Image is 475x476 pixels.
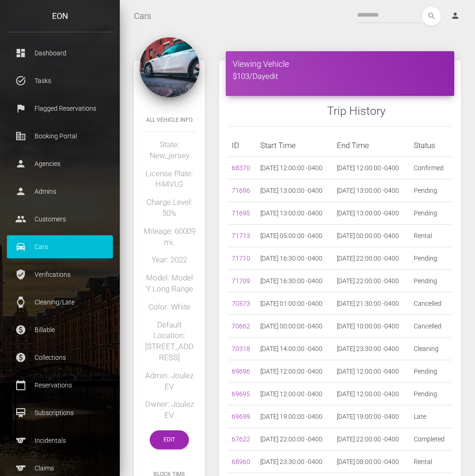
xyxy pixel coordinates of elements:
a: 71709 [232,277,250,285]
p: Subscriptions [14,406,106,420]
td: [DATE] 12:00:00 -0400 [333,360,410,383]
a: sports Incidentals [7,429,113,452]
h4: Viewing Vehicle [233,58,447,70]
a: edit [265,71,278,81]
td: [DATE] 13:00:00 -0400 [257,179,333,202]
p: Dashboard [14,46,106,60]
i: person [451,11,460,20]
td: Confirmed [410,157,452,179]
h6: All Vehicle Info [143,116,196,124]
a: paid Billable [7,318,113,341]
p: Claims [14,461,106,475]
a: 69695 [232,390,250,398]
td: Completed [410,428,452,451]
button: search [422,7,441,26]
td: [DATE] 05:00:00 -0400 [257,225,333,247]
td: [DATE] 21:30:00 -0400 [333,292,410,315]
td: Rental [410,225,452,247]
td: Pending [410,202,452,225]
td: Late [410,405,452,428]
td: [DATE] 00:00:00 -0400 [257,315,333,338]
p: Cleaning/Late [14,295,106,309]
a: 70662 [232,322,250,330]
h5: State: New_jersey [143,139,196,161]
p: Flagged Reservations [14,101,106,115]
a: 71710 [232,255,250,262]
p: Booking Portal [14,129,106,143]
h5: Year: 2022 [143,255,196,266]
a: card_membership Subscriptions [7,401,113,424]
td: Cancelled [410,292,452,315]
h5: Owner: Joulez EV [143,399,196,421]
td: [DATE] 12:00:00 -0400 [333,157,410,179]
td: Rental [410,451,452,473]
a: calendar_today Reservations [7,374,113,397]
td: Pending [410,383,452,405]
td: [DATE] 12:00:00 -0400 [257,383,333,405]
a: Edit [150,430,189,449]
td: [DATE] 12:00:00 -0400 [257,360,333,383]
td: [DATE] 16:30:00 -0400 [257,247,333,270]
td: [DATE] 00:00:00 -0400 [333,225,410,247]
p: Incidentals [14,434,106,447]
td: Pending [410,270,452,292]
a: people Customers [7,208,113,231]
a: task_alt Tasks [7,69,113,92]
h5: Mileage: 60009 mi. [143,226,196,248]
a: flag Flagged Reservations [7,97,113,120]
h5: $103/Day [233,71,447,82]
a: 71695 [232,209,250,217]
th: ID [228,134,257,157]
td: Pending [410,179,452,202]
td: [DATE] 01:00:00 -0400 [257,292,333,315]
h5: Admin: Joulez EV [143,370,196,393]
p: Admins [14,184,106,198]
a: Cars [134,5,151,28]
a: person [444,7,468,25]
a: corporate_fare Booking Portal [7,125,113,148]
td: [DATE] 22:00:00 -0400 [333,270,410,292]
td: [DATE] 12:00:00 -0400 [257,157,333,179]
a: 68370 [232,164,250,172]
td: Pending [410,360,452,383]
td: [DATE] 12:00:00 -0400 [333,383,410,405]
td: [DATE] 19:00:00 -0400 [333,405,410,428]
h5: License Plate: H44VLG [143,168,196,190]
td: Pending [410,247,452,270]
td: [DATE] 22:00:00 -0400 [333,428,410,451]
th: Start Time [257,134,333,157]
td: [DATE] 08:00:00 -0400 [333,451,410,473]
td: [DATE] 19:00:00 -0400 [257,405,333,428]
h5: Default Location: [STREET_ADDRESS] [143,320,196,363]
td: [DATE] 22:00:00 -0400 [257,428,333,451]
p: Verifications [14,268,106,281]
a: person Agencies [7,152,113,175]
a: 69696 [232,368,250,375]
a: watch Cleaning/Late [7,291,113,314]
td: [DATE] 13:00:00 -0400 [257,202,333,225]
td: [DATE] 23:30:00 -0400 [257,451,333,473]
p: Billable [14,323,106,337]
img: 168.jpg [140,37,199,97]
h5: Color: White [143,302,196,313]
td: Cancelled [410,315,452,338]
p: Agencies [14,157,106,171]
a: dashboard Dashboard [7,42,113,65]
p: Tasks [14,74,106,88]
td: Cleaning [410,338,452,360]
td: [DATE] 13:00:00 -0400 [333,202,410,225]
a: 71713 [232,232,250,239]
td: [DATE] 22:00:00 -0400 [333,247,410,270]
a: 71696 [232,187,250,194]
th: End Time [333,134,410,157]
td: [DATE] 16:30:00 -0400 [257,270,333,292]
a: 67622 [232,435,250,443]
a: 70573 [232,300,250,307]
th: Status [410,134,452,157]
a: 69699 [232,413,250,420]
h5: Charge Level: 50% [143,197,196,219]
td: [DATE] 14:00:00 -0400 [257,338,333,360]
a: 68960 [232,458,250,465]
a: paid Collections [7,346,113,369]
